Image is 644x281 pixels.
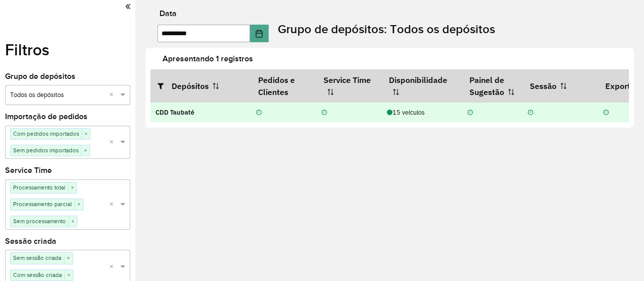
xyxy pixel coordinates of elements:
span: Clear all [109,200,118,210]
span: Sem pedidos importados [11,145,81,155]
span: Com pedidos importados [11,129,82,139]
button: Choose Date [250,25,269,42]
label: Filtros [5,38,49,62]
span: Sem sessão criada [11,253,64,263]
label: Grupo de depósitos: Todos os depósitos [278,20,495,38]
label: Grupo de depósitos [5,70,75,82]
i: Não realizada [467,110,473,116]
th: Depósitos [150,69,251,103]
span: Sem processamento [11,216,68,226]
i: Não realizada [603,110,609,116]
span: Processamento parcial [11,199,74,209]
span: × [82,129,90,139]
th: Painel de Sugestão [462,69,523,103]
span: × [64,253,72,263]
th: Pedidos e Clientes [251,69,316,103]
i: Não realizada [528,110,533,116]
span: Com sessão criada [11,270,64,280]
strong: CDD Taubaté [155,108,194,117]
span: Clear all [109,90,118,101]
label: Importação de pedidos [5,111,88,123]
span: Processamento total [11,182,68,193]
span: × [81,146,90,156]
span: Clear all [109,137,118,148]
label: Data [159,8,177,20]
th: Service Time [316,69,382,103]
span: × [64,270,73,280]
th: Disponibilidade [382,69,462,103]
span: × [68,217,77,227]
i: Abrir/fechar filtros [157,82,172,90]
label: Service Time [5,164,52,176]
label: Sessão criada [5,235,56,247]
span: × [68,183,76,193]
i: Não realizada [321,110,327,116]
i: Não realizada [256,110,262,116]
span: × [74,200,83,210]
th: Sessão [523,69,598,103]
div: 15 veículos [387,108,457,117]
span: Clear all [109,262,118,272]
